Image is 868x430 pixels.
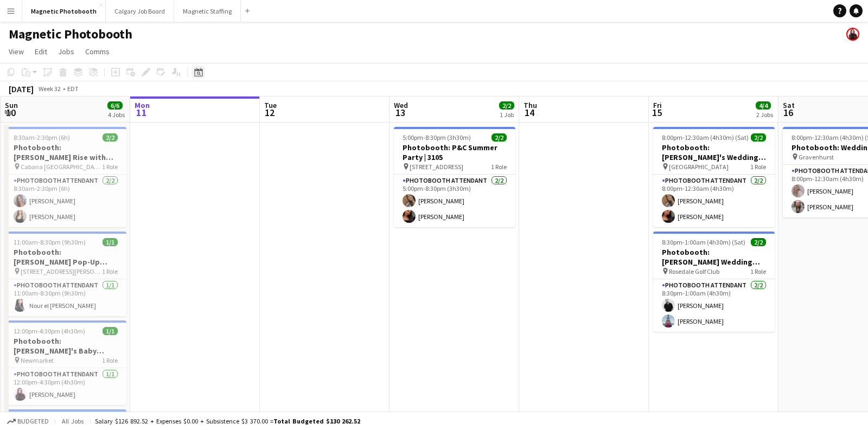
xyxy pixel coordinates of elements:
[669,163,729,171] span: [GEOGRAPHIC_DATA]
[653,232,775,332] app-job-card: 8:30pm-1:00am (4h30m) (Sat)2/2Photobooth: [PERSON_NAME] Wedding |3116 Rosedale Golf Club1 RolePho...
[5,247,126,267] h3: Photobooth: [PERSON_NAME] Pop-Up [GEOGRAPHIC_DATA] 3061
[5,279,126,316] app-card-role: Photobooth Attendant1/111:00am-8:30pm (9h30m)Nour el [PERSON_NAME]
[108,111,125,119] div: 4 Jobs
[21,163,102,171] span: Cabana [GEOGRAPHIC_DATA]
[103,238,118,246] span: 1/1
[17,418,49,425] span: Budgeted
[492,133,507,142] span: 2/2
[5,320,126,405] app-job-card: 12:00pm-4:30pm (4h30m)1/1Photobooth: [PERSON_NAME]'s Baby Shower Newmarket1 RolePhotobooth Attend...
[102,163,118,171] span: 1 Role
[653,279,775,332] app-card-role: Photobooth Attendant2/28:30pm-1:00am (4h30m)[PERSON_NAME][PERSON_NAME]
[783,100,795,110] span: Sat
[5,127,126,227] app-job-card: 8:30am-2:30pm (6h)2/2Photobooth: [PERSON_NAME] Rise with the Sun #1 - 3072 Cabana [GEOGRAPHIC_DAT...
[522,106,537,119] span: 14
[54,44,79,59] a: Jobs
[756,111,773,119] div: 2 Jobs
[14,327,85,335] span: 12:00pm-4:30pm (4h30m)
[756,101,771,110] span: 4/4
[662,133,749,142] span: 8:00pm-12:30am (4h30m) (Sat)
[653,127,775,227] app-job-card: 8:00pm-12:30am (4h30m) (Sat)2/2Photobooth: [PERSON_NAME]'s Wedding | 3132 [GEOGRAPHIC_DATA]1 Role...
[102,356,118,364] span: 1 Role
[392,106,408,119] span: 13
[653,143,775,162] h3: Photobooth: [PERSON_NAME]'s Wedding | 3132
[799,153,834,161] span: Gravenhurst
[750,163,766,171] span: 1 Role
[85,47,110,56] span: Comms
[81,44,114,59] a: Comms
[95,417,360,425] div: Salary $126 892.52 + Expenses $0.00 + Subsistence $3 370.00 =
[750,267,766,275] span: 1 Role
[14,133,70,142] span: 8:30am-2:30pm (6h)
[273,417,360,425] span: Total Budgeted $130 262.52
[5,415,50,427] button: Budgeted
[403,133,471,142] span: 5:00pm-8:30pm (3h30m)
[106,1,174,22] button: Calgary Job Board
[491,163,507,171] span: 1 Role
[9,84,34,94] div: [DATE]
[263,106,277,119] span: 12
[669,267,719,275] span: Rosedale Golf Club
[133,106,150,119] span: 11
[21,356,54,364] span: Newmarket
[751,238,766,246] span: 2/2
[36,85,63,93] span: Week 32
[524,100,537,110] span: Thu
[653,175,775,227] app-card-role: Photobooth Attendant2/28:00pm-12:30am (4h30m)[PERSON_NAME][PERSON_NAME]
[5,175,126,227] app-card-role: Photobooth Attendant2/28:30am-2:30pm (6h)[PERSON_NAME][PERSON_NAME]
[394,143,515,162] h3: Photobooth: P&C Summer Party | 3105
[102,267,118,275] span: 1 Role
[14,238,86,246] span: 11:00am-8:30pm (9h30m)
[35,47,47,56] span: Edit
[500,111,514,119] div: 1 Job
[9,26,132,42] h1: Magnetic Photobooth
[9,47,24,56] span: View
[653,247,775,267] h3: Photobooth: [PERSON_NAME] Wedding |3116
[174,1,241,22] button: Magnetic Staffing
[67,85,79,93] div: EDT
[5,143,126,162] h3: Photobooth: [PERSON_NAME] Rise with the Sun #1 - 3072
[499,101,514,110] span: 2/2
[410,163,463,171] span: [STREET_ADDRESS]
[22,1,106,22] button: Magnetic Photobooth
[5,232,126,316] app-job-card: 11:00am-8:30pm (9h30m)1/1Photobooth: [PERSON_NAME] Pop-Up [GEOGRAPHIC_DATA] 3061 [STREET_ADDRESS]...
[394,100,408,110] span: Wed
[103,327,118,335] span: 1/1
[662,238,745,246] span: 8:30pm-1:00am (4h30m) (Sat)
[107,101,123,110] span: 6/6
[135,100,150,110] span: Mon
[394,175,515,227] app-card-role: Photobooth Attendant2/25:00pm-8:30pm (3h30m)[PERSON_NAME][PERSON_NAME]
[60,417,86,425] span: All jobs
[5,368,126,405] app-card-role: Photobooth Attendant1/112:00pm-4:30pm (4h30m)[PERSON_NAME]
[751,133,766,142] span: 2/2
[58,47,74,56] span: Jobs
[103,133,118,142] span: 2/2
[781,106,795,119] span: 16
[653,100,662,110] span: Fri
[5,336,126,356] h3: Photobooth: [PERSON_NAME]'s Baby Shower
[846,28,859,41] app-user-avatar: Maria Lopes
[3,106,18,119] span: 10
[21,267,102,275] span: [STREET_ADDRESS][PERSON_NAME]
[394,127,515,227] app-job-card: 5:00pm-8:30pm (3h30m)2/2Photobooth: P&C Summer Party | 3105 [STREET_ADDRESS]1 RolePhotobooth Atte...
[4,44,28,59] a: View
[30,44,52,59] a: Edit
[652,106,662,119] span: 15
[5,100,18,110] span: Sun
[264,100,277,110] span: Tue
